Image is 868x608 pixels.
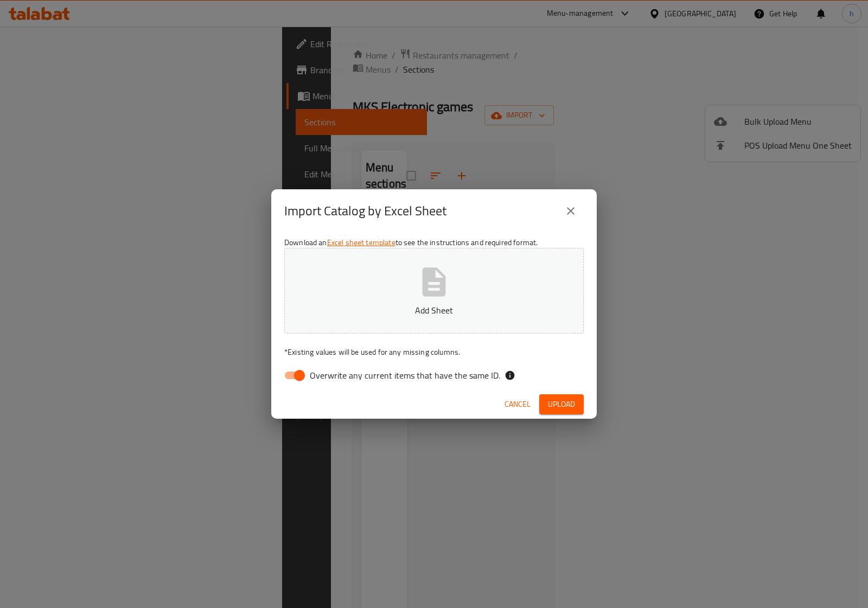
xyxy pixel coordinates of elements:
h2: Import Catalog by Excel Sheet [284,202,446,220]
span: Cancel [505,398,531,411]
a: Excel sheet template [327,235,395,249]
div: Download an to see the instructions and required format. [271,233,597,390]
svg: If the overwrite option isn't selected, then the items that match an existing ID will be ignored ... [505,370,515,381]
button: Cancel [500,394,535,414]
button: close [558,198,584,224]
p: Add Sheet [301,304,567,317]
button: Upload [539,394,584,414]
p: Existing values will be used for any missing columns. [284,347,584,357]
span: Upload [548,398,575,411]
button: Add Sheet [284,248,584,334]
span: Overwrite any current items that have the same ID. [310,369,500,382]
